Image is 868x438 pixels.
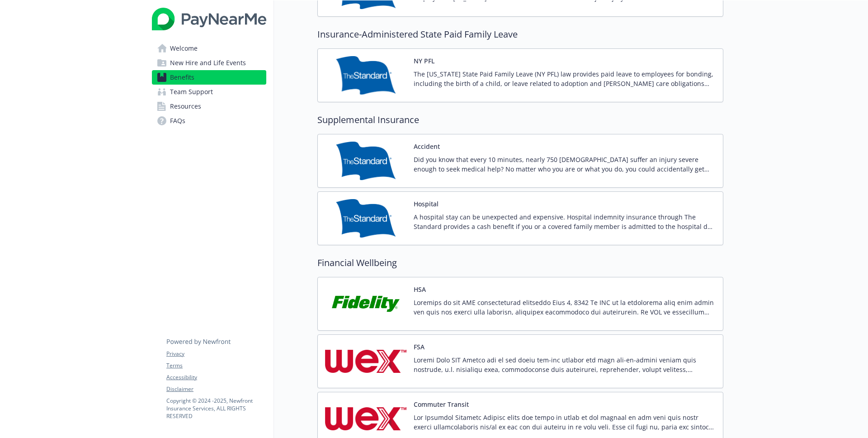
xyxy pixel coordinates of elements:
button: HSA [414,285,426,294]
img: Fidelity Investments carrier logo [325,285,406,323]
a: Team Support [152,85,266,99]
button: FSA [414,342,425,352]
a: Disclaimer [166,385,266,393]
a: FAQs [152,114,266,128]
span: Team Support [170,85,213,99]
img: Standard Insurance Company carrier logo [325,56,406,95]
img: Standard Insurance Company carrier logo [325,199,406,238]
button: Accident [414,142,440,151]
img: Wex Inc. carrier logo [325,342,406,381]
a: New Hire and Life Events [152,56,266,70]
h2: Supplemental Insurance [317,113,723,127]
p: Loremips do sit AME consecteturad elitseddo Eius 4, 8342 Te INC ut la etdolorema aliq enim admin ... [414,298,716,317]
a: Resources [152,99,266,114]
a: Welcome [152,41,266,56]
span: Welcome [170,41,198,56]
a: Privacy [166,350,266,358]
button: NY PFL [414,56,434,66]
p: Loremi Dolo SIT Ametco adi el sed doeiu tem-inc utlabor etd magn ali-en-admini veniam quis nostru... [414,355,716,374]
span: Benefits [170,70,194,85]
a: Benefits [152,70,266,85]
button: Hospital [414,199,439,209]
p: Did you know that every 10 minutes, nearly 750 [DEMOGRAPHIC_DATA] suffer an injury severe enough ... [414,155,716,174]
img: Standard Insurance Company carrier logo [325,142,406,180]
a: Terms [166,362,266,370]
button: Commuter Transit [414,400,469,409]
img: Wex Inc. carrier logo [325,400,406,438]
p: Lor Ipsumdol Sitametc Adipisc elits doe tempo in utlab et dol magnaal en adm veni quis nostr exer... [414,413,716,432]
h2: Insurance-Administered State Paid Family Leave [317,28,723,41]
span: FAQs [170,114,185,128]
span: New Hire and Life Events [170,56,246,70]
a: Accessibility [166,373,266,381]
h2: Financial Wellbeing [317,256,723,270]
p: The [US_STATE] State Paid Family Leave (NY PFL) law provides paid leave to employees for bonding,... [414,69,716,88]
p: A hospital stay can be unexpected and expensive. Hospital indemnity insurance through The Standar... [414,212,716,231]
span: Resources [170,99,201,114]
p: Copyright © 2024 - 2025 , Newfront Insurance Services, ALL RIGHTS RESERVED [166,397,266,420]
